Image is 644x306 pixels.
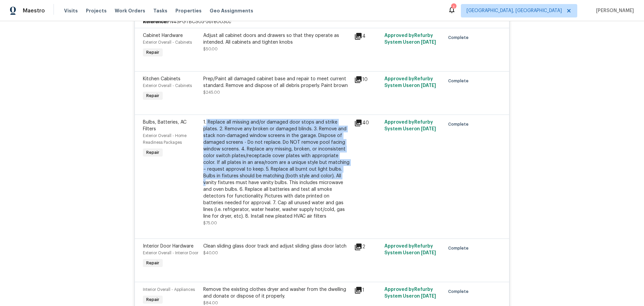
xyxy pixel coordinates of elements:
span: Cabinet Hardware [143,33,183,38]
span: Bulbs, Batteries, AC Filters [143,120,186,131]
div: 1. Replace all missing and/or damaged door stops and strike plates. 2. Remove any broken or damag... [203,119,350,220]
span: Properties [175,7,202,14]
span: Repair [144,149,162,156]
span: Projects [86,7,107,14]
span: Visits [64,7,78,14]
span: Complete [448,288,471,295]
span: Approved by Refurby System User on [384,77,436,88]
div: 40 [354,119,380,127]
div: 1 [354,286,380,294]
span: Exterior Overall - Home Readiness Packages [143,134,186,144]
span: Complete [448,78,471,84]
span: Exterior Overall - Interior Door [143,251,198,255]
div: FN4SPGTBCS05-56fe003cc [135,16,509,28]
span: Maestro [23,7,45,14]
div: Clean sliding glass door track and adjust sliding glass door latch [203,243,350,250]
span: [DATE] [421,294,436,299]
span: Exterior Overall - Cabinets [143,40,192,44]
div: Remove the existing clothes dryer and washer from the dwelling and donate or dispose of it properly. [203,286,350,300]
span: $40.00 [203,251,218,255]
span: Approved by Refurby System User on [384,33,436,45]
span: [DATE] [421,40,436,45]
span: Repair [144,260,162,266]
span: Repair [144,92,162,99]
div: 10 [354,76,380,84]
span: Interior Overall - Appliances [143,288,195,292]
span: $75.00 [203,221,217,225]
span: Geo Assignments [210,7,253,14]
span: [DATE] [421,251,436,255]
span: [PERSON_NAME] [593,7,634,14]
span: Interior Door Hardware [143,244,194,249]
div: 1 [451,4,456,11]
span: [GEOGRAPHIC_DATA], [GEOGRAPHIC_DATA] [467,7,562,14]
span: Tasks [153,8,167,13]
span: Approved by Refurby System User on [384,244,436,255]
span: [DATE] [421,83,436,88]
span: Complete [448,245,471,252]
div: 4 [354,32,380,40]
span: Repair [144,49,162,56]
span: Repair [144,296,162,303]
div: 2 [354,243,380,251]
span: Complete [448,34,471,41]
b: Reference: [143,18,168,25]
span: [DATE] [421,127,436,131]
span: Work Orders [115,7,145,14]
span: $50.00 [203,47,218,51]
span: $245.00 [203,90,220,94]
span: Exterior Overall - Cabinets [143,84,192,88]
span: $84.00 [203,301,218,305]
div: Adjust all cabinet doors and drawers so that they operate as intended. All cabinets and tighten k... [203,32,350,46]
div: Prep/Paint all damaged cabinet base and repair to meet current standard. Remove and dispose of al... [203,76,350,89]
span: Complete [448,121,471,128]
span: Approved by Refurby System User on [384,287,436,299]
span: Approved by Refurby System User on [384,120,436,131]
span: Kitchen Cabinets [143,77,180,81]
